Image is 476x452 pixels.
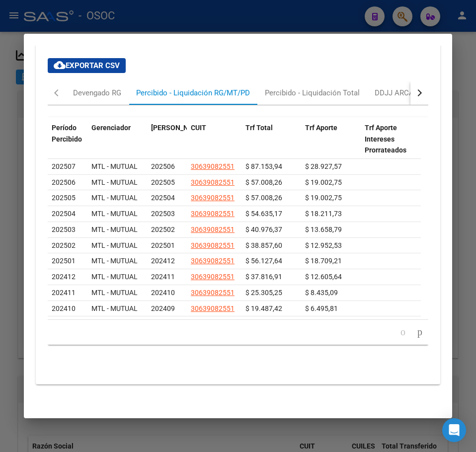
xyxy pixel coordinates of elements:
[191,289,235,297] span: 30639082551
[151,162,175,170] span: 202506
[365,124,406,154] span: Trf Aporte Intereses Prorrateados
[191,304,235,312] span: 30639082551
[241,117,301,161] datatable-header-cell: Trf Total
[136,87,250,98] div: Percibido - Liquidación RG/MT/PD
[91,124,131,132] span: Gerenciador
[87,117,147,161] datatable-header-cell: Gerenciador
[91,257,138,265] span: MTL - MUTUAL
[191,194,235,202] span: 30639082551
[52,241,76,249] span: 202502
[413,327,427,338] a: go to next page
[151,257,175,265] span: 202412
[151,273,175,281] span: 202411
[245,257,282,265] span: $ 56.127,64
[52,162,76,170] span: 202507
[48,58,126,73] button: Exportar CSV
[245,289,282,297] span: $ 25.305,25
[305,241,342,249] span: $ 12.952,53
[191,124,206,132] span: CUIT
[305,178,342,186] span: $ 19.002,75
[151,304,175,312] span: 202409
[52,257,76,265] span: 202501
[52,194,76,202] span: 202505
[245,194,282,202] span: $ 57.008,26
[91,194,138,202] span: MTL - MUTUAL
[52,304,76,312] span: 202410
[191,210,235,218] span: 30639082551
[151,289,175,297] span: 202410
[396,327,410,338] a: go to previous page
[52,178,76,186] span: 202506
[151,210,175,218] span: 202503
[305,304,338,312] span: $ 6.495,81
[52,289,76,297] span: 202411
[245,241,282,249] span: $ 38.857,60
[91,289,138,297] span: MTL - MUTUAL
[91,226,138,233] span: MTL - MUTUAL
[245,226,282,233] span: $ 40.976,37
[305,226,342,233] span: $ 13.658,79
[54,61,120,70] span: Exportar CSV
[191,162,235,170] span: 30639082551
[305,273,342,281] span: $ 12.605,64
[36,34,440,385] div: Aportes y Contribuciones del Afiliado: 20269718103
[91,178,138,186] span: MTL - MUTUAL
[442,418,466,442] div: Open Intercom Messenger
[91,273,138,281] span: MTL - MUTUAL
[305,162,342,170] span: $ 28.927,57
[361,117,420,161] datatable-header-cell: Trf Aporte Intereses Prorrateados
[52,226,76,233] span: 202503
[245,178,282,186] span: $ 57.008,26
[91,304,138,312] span: MTL - MUTUAL
[305,257,342,265] span: $ 18.709,21
[151,241,175,249] span: 202501
[375,87,414,98] div: DDJJ ARCA
[151,178,175,186] span: 202505
[151,194,175,202] span: 202504
[191,257,235,265] span: 30639082551
[147,117,187,161] datatable-header-cell: Período Devengado
[91,162,138,170] span: MTL - MUTUAL
[91,241,138,249] span: MTL - MUTUAL
[52,124,82,143] span: Período Percibido
[73,87,121,98] div: Devengado RG
[305,124,337,132] span: Trf Aporte
[191,226,235,233] span: 30639082551
[245,304,282,312] span: $ 19.487,42
[245,124,273,132] span: Trf Total
[245,162,282,170] span: $ 87.153,94
[245,273,282,281] span: $ 37.816,91
[305,289,338,297] span: $ 8.435,09
[191,241,235,249] span: 30639082551
[301,117,361,161] datatable-header-cell: Trf Aporte
[305,194,342,202] span: $ 19.002,75
[48,117,87,161] datatable-header-cell: Período Percibido
[91,210,138,218] span: MTL - MUTUAL
[191,273,235,281] span: 30639082551
[187,117,241,161] datatable-header-cell: CUIT
[54,59,66,71] mat-icon: cloud_download
[151,124,205,132] span: [PERSON_NAME]
[151,226,175,233] span: 202502
[305,210,342,218] span: $ 18.211,73
[265,87,360,98] div: Percibido - Liquidación Total
[191,178,235,186] span: 30639082551
[245,210,282,218] span: $ 54.635,17
[52,273,76,281] span: 202412
[52,210,76,218] span: 202504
